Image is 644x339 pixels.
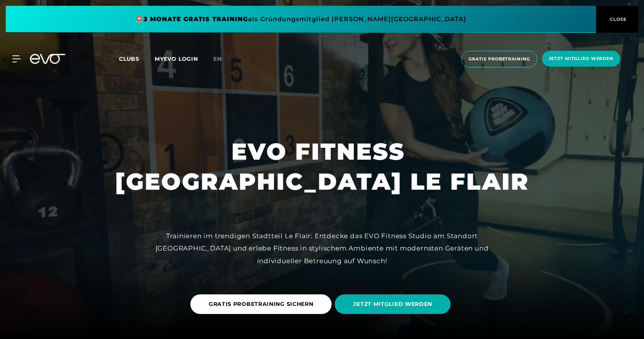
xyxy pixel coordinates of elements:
[115,137,529,197] h1: EVO FITNESS [GEOGRAPHIC_DATA] LE FLAIR
[469,56,530,62] span: Gratis Probetraining
[596,6,638,33] button: CLOSE
[335,289,454,320] a: JETZT MITGLIED WERDEN
[149,230,495,267] div: Trainieren im trendigen Stadtteil Le Flair: Entdecke das EVO Fitness Studio am Standort [GEOGRAPH...
[540,51,623,67] a: Jetzt Mitglied werden
[119,55,139,62] span: Clubs
[190,289,335,320] a: GRATIS PROBETRAINING SICHERN
[353,300,432,308] span: JETZT MITGLIED WERDEN
[213,55,231,63] a: en
[209,300,314,308] span: GRATIS PROBETRAINING SICHERN
[549,55,613,62] span: Jetzt Mitglied werden
[119,55,155,62] a: Clubs
[213,55,222,62] span: en
[459,51,540,67] a: Gratis Probetraining
[608,16,627,23] span: CLOSE
[155,55,198,62] a: MYEVO LOGIN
